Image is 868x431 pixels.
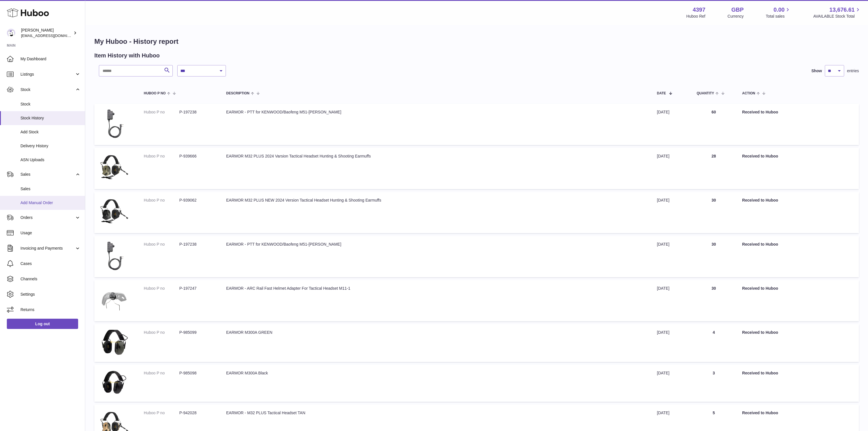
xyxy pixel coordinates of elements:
span: Cases [20,261,81,266]
dt: Huboo P no [144,370,179,376]
span: Delivery History [20,143,81,149]
span: Action [742,92,755,95]
dd: P-197247 [179,286,215,291]
img: $_1.JPG [100,109,128,138]
span: 13,676.61 [829,6,855,14]
td: EARMOR M300A Black [220,365,651,402]
dd: P-939666 [179,154,215,159]
img: 43971715677210.jpg [100,370,128,395]
strong: Received to Huboo [742,330,778,335]
strong: Received to Huboo [742,110,778,114]
td: EARMOR M32 PLUS 2024 Varsion Tactical Headset Hunting & Shooting Earmuffs [220,148,651,189]
dd: P-197238 [179,109,215,115]
dt: Huboo P no [144,109,179,115]
img: drumnnbass@gmail.com [7,29,15,37]
td: [DATE] [651,324,691,362]
h1: My Huboo - History report [94,37,859,46]
span: Usage [20,230,81,236]
span: [EMAIL_ADDRESS][DOMAIN_NAME] [21,33,84,38]
a: 13,676.61 AVAILABLE Stock Total [813,6,861,19]
td: [DATE] [651,236,691,277]
div: Currency [728,14,744,19]
dd: P-939062 [179,198,215,203]
span: Returns [20,307,81,312]
h2: Item History with Huboo [94,52,160,59]
span: Channels [20,276,81,282]
span: Stock [20,101,81,107]
strong: Received to Huboo [742,371,778,375]
span: My Dashboard [20,56,81,62]
span: ASN Uploads [20,157,81,163]
dd: P-197238 [179,242,215,247]
td: [DATE] [651,192,691,233]
span: Description [226,92,249,95]
strong: Received to Huboo [742,286,778,291]
span: Sales [20,172,75,177]
span: Listings [20,72,75,77]
td: EARMOR M32 PLUS NEW 2024 Version Tactical Headset Hunting & Shooting Earmuffs [220,192,651,233]
img: $_1.JPG [100,154,128,182]
td: EARMOR M300A GREEN [220,324,651,362]
dt: Huboo P no [144,242,179,247]
strong: Received to Huboo [742,198,778,202]
dt: Huboo P no [144,198,179,203]
strong: Received to Huboo [742,154,778,158]
td: 30 [691,280,736,321]
span: 0.00 [774,6,785,14]
a: Log out [7,319,78,329]
div: [PERSON_NAME] [21,28,72,38]
span: AVAILABLE Stock Total [813,14,861,19]
span: Total sales [766,14,791,19]
span: Stock [20,87,75,92]
td: [DATE] [651,104,691,145]
img: $_12.PNG [100,286,128,314]
dt: Huboo P no [144,330,179,335]
img: $_1.JPG [100,198,128,226]
span: Add Stock [20,129,81,135]
span: Settings [20,292,81,297]
div: Huboo Ref [686,14,705,19]
span: Invoicing and Payments [20,246,75,251]
dd: P-985099 [179,330,215,335]
span: Sales [20,186,81,192]
td: EARMOR - ARC Rail Fast Helmet Adapter For Tactical Headset M11-1 [220,280,651,321]
strong: Received to Huboo [742,242,778,246]
td: [DATE] [651,280,691,321]
dt: Huboo P no [144,154,179,159]
span: entries [847,68,859,74]
img: $_1.JPG [100,242,128,270]
span: Huboo P no [144,92,166,95]
a: 0.00 Total sales [766,6,791,19]
td: [DATE] [651,148,691,189]
dt: Huboo P no [144,286,179,291]
td: 28 [691,148,736,189]
td: EARMOR - PTT for KENWOOD/Baofeng M51-[PERSON_NAME] [220,236,651,277]
img: 43971715677243.jpg [100,330,128,355]
strong: Received to Huboo [742,411,778,415]
strong: 4397 [693,6,705,14]
td: [DATE] [651,365,691,402]
td: 30 [691,236,736,277]
strong: GBP [731,6,744,14]
dd: P-985098 [179,370,215,376]
label: Show [811,68,822,74]
dd: P-942028 [179,410,215,416]
span: Add Manual Order [20,200,81,206]
td: 60 [691,104,736,145]
span: Stock History [20,115,81,121]
td: EARMOR - PTT for KENWOOD/Baofeng M51-[PERSON_NAME] [220,104,651,145]
td: 4 [691,324,736,362]
span: Quantity [697,92,714,95]
td: 30 [691,192,736,233]
dt: Huboo P no [144,410,179,416]
span: Date [657,92,666,95]
span: Orders [20,215,75,220]
td: 3 [691,365,736,402]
